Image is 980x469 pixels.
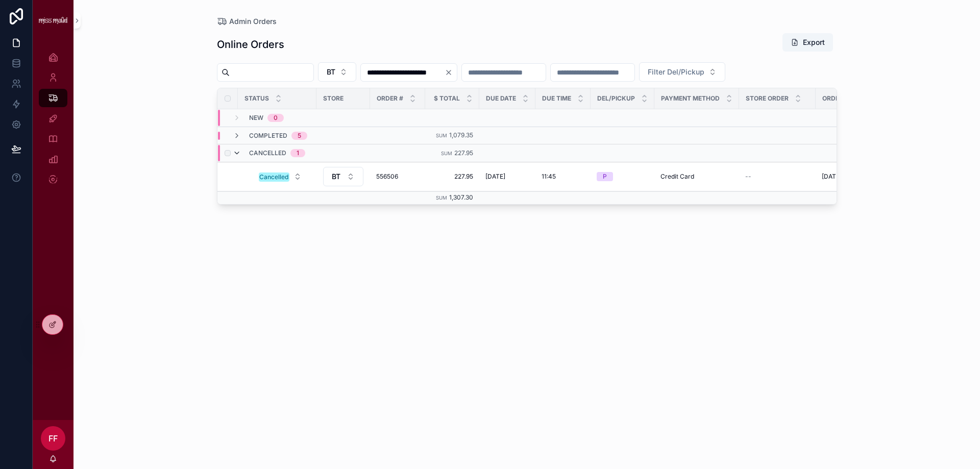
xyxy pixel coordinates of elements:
span: Store Order [746,94,789,103]
span: Filter Del/Pickup [648,67,704,77]
a: Admin Orders [217,16,277,27]
button: Select Button [323,167,363,186]
span: Due Date [486,94,516,103]
span: Admin Orders [229,16,277,27]
span: Credit Card [660,172,694,181]
small: Sum [441,151,452,156]
img: App logo [39,17,67,24]
a: [DATE] [485,172,529,181]
div: scrollable content [33,41,73,202]
div: P [603,172,607,181]
span: Status [244,94,269,103]
a: -- [745,172,810,181]
small: Sum [436,133,447,138]
button: Export [782,33,833,52]
button: Clear [445,68,457,77]
span: Due Time [542,94,571,103]
span: 1,079.35 [449,131,473,139]
span: Payment Method [661,94,720,103]
span: Cancelled [249,149,286,157]
span: 1,307.30 [449,193,473,201]
a: Select Button [250,167,310,186]
span: $ Total [434,94,460,103]
a: Credit Card [660,172,733,181]
h1: Online Orders [217,37,284,52]
div: 0 [274,114,278,122]
span: BT [332,171,340,182]
a: [DATE] 12:28 pm [822,172,886,181]
span: New [249,114,263,122]
span: Del/Pickup [597,94,635,103]
span: 11:45 [542,172,556,181]
span: Order Placed [822,94,869,103]
a: 556506 [376,172,419,181]
span: BT [327,67,335,77]
a: P [597,172,648,181]
small: Sum [436,195,447,201]
span: Order # [377,94,403,103]
span: Completed [249,132,287,140]
span: Store [323,94,344,103]
span: [DATE] [485,172,505,181]
button: Select Button [318,62,356,82]
div: 1 [297,149,299,157]
button: Select Button [639,62,725,82]
span: FF [48,432,58,445]
span: -- [745,172,751,181]
span: [DATE] 12:28 pm [822,172,869,181]
a: Select Button [323,166,364,187]
a: 11:45 [542,172,584,181]
span: 227.95 [454,149,473,157]
div: Cancelled [259,172,288,182]
a: 227.95 [431,172,473,181]
button: Select Button [251,167,310,186]
div: 5 [298,132,301,140]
